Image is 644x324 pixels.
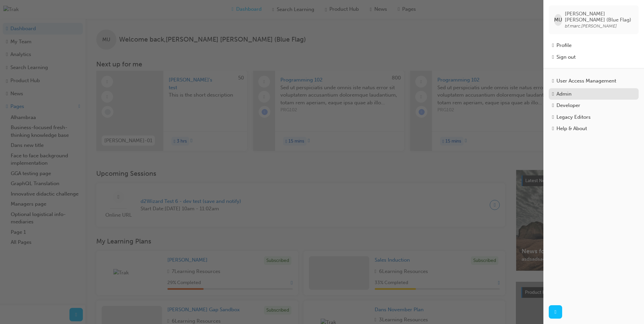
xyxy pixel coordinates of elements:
[556,42,572,49] div: Profile
[552,91,554,97] span: keys-icon
[552,78,554,84] span: usergroup-icon
[549,123,639,134] a: Help & About
[556,113,591,121] div: Legacy Editors
[549,111,639,123] a: Legacy Editors
[556,102,580,109] div: Developer
[554,16,562,24] span: MU
[549,40,639,51] a: Profile
[554,308,556,316] span: next-icon
[549,51,639,63] button: Sign out
[552,114,554,120] span: notepad-icon
[552,54,554,60] span: exit-icon
[552,42,554,48] span: man-icon
[565,11,633,23] span: [PERSON_NAME] [PERSON_NAME] (Blue Flag)
[556,90,572,98] div: Admin
[565,23,617,29] span: bf.marc.[PERSON_NAME]
[552,125,554,131] span: info-icon
[549,75,639,87] a: User Access Management
[556,53,576,61] div: Sign out
[549,100,639,111] a: Developer
[552,102,554,108] span: robot-icon
[556,77,616,85] div: User Access Management
[556,125,587,132] div: Help & About
[549,88,639,100] a: Admin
